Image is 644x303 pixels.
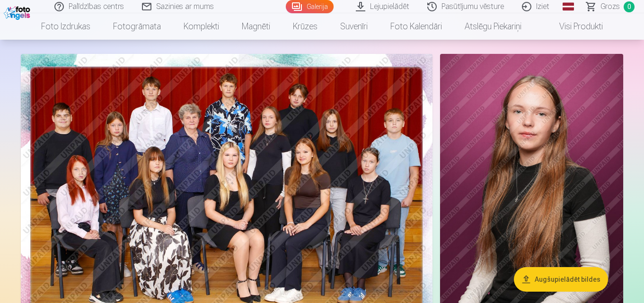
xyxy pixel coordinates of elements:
[600,1,620,12] span: Grozs
[4,4,33,20] img: /fa1
[379,13,453,40] a: Foto kalendāri
[533,13,614,40] a: Visi produkti
[102,13,172,40] a: Fotogrāmata
[624,1,635,12] span: 0
[282,13,329,40] a: Krūzes
[514,267,608,292] button: Augšupielādēt bildes
[453,13,533,40] a: Atslēgu piekariņi
[30,13,102,40] a: Foto izdrukas
[329,13,379,40] a: Suvenīri
[230,13,282,40] a: Magnēti
[172,13,230,40] a: Komplekti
